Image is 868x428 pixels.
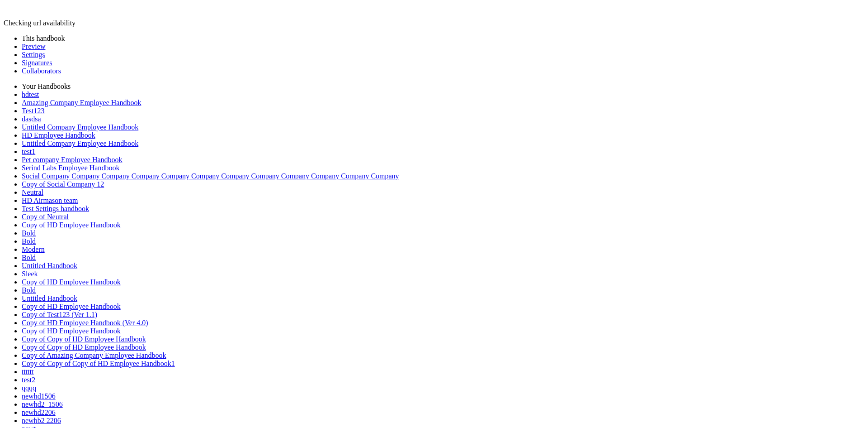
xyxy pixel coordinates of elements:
a: Copy of Social Company 12 [22,180,104,188]
a: Copy of HD Employee Handbook (Ver 4.0) [22,319,148,327]
a: Copy of HD Employee Handbook [22,278,121,286]
a: Copy of Neutral [22,213,69,221]
a: Pet company Employee Handbook [22,156,123,164]
a: Preview [22,43,45,50]
a: Copy of Copy of HD Employee Handbook [22,335,146,343]
a: test2 [22,376,35,384]
a: newhd2_1506 [22,400,63,408]
a: Modern [22,245,45,253]
a: Copy of Test123 (Ver 1.1) [22,311,97,318]
li: Your Handbooks [22,82,864,91]
a: newhd1506 [22,392,56,400]
a: Copy of Copy of HD Employee Handbook [22,343,146,351]
a: Untitled Company Employee Handbook [22,139,138,147]
a: Settings [22,51,45,58]
a: tttttt [22,368,34,375]
a: Signatures [22,59,52,67]
a: Bold [22,254,36,261]
a: HD Employee Handbook [22,131,95,139]
a: Copy of Copy of Copy of HD Employee Handbook1 [22,360,175,367]
a: Untitled Company Employee Handbook [22,123,138,131]
a: Copy of Amazing Company Employee Handbook [22,351,166,359]
a: Copy of HD Employee Handbook [22,327,121,335]
a: Test Settings handbook [22,205,89,212]
a: Serind Labs Employee Handbook [22,164,119,172]
a: Copy of HD Employee Handbook [22,303,121,310]
a: Bold [22,237,36,245]
a: Sleek [22,270,38,278]
a: newhd2206 [22,409,56,416]
a: Untitled Handbook [22,262,77,269]
li: This handbook [22,34,864,43]
a: dasdsa [22,115,41,123]
a: Neutral [22,188,43,196]
a: Social Company Company Company Company Company Company Company Company Company Company Company Co... [22,172,399,180]
a: Bold [22,229,36,237]
span: Checking url availability [4,19,75,27]
a: Bold [22,286,36,294]
a: HD Airmason team [22,197,78,204]
a: Test123 [22,107,44,115]
a: hdtest [22,91,39,98]
a: Amazing Company Employee Handbook [22,99,141,106]
a: Untitled Handbook [22,294,77,302]
a: test1 [22,148,35,155]
a: Collaborators [22,67,61,75]
a: Copy of HD Employee Handbook [22,221,121,229]
a: newhb2 2206 [22,417,61,424]
a: qqqq [22,384,36,392]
